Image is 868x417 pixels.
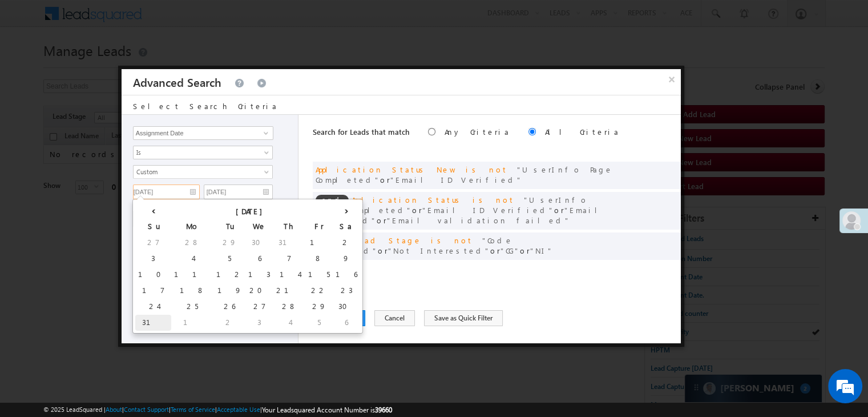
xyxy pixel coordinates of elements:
th: › [333,202,360,219]
span: Search for Leads that match [313,127,410,137]
span: or or or [316,235,553,255]
div: Minimize live chat window [187,6,215,33]
span: Email ID Verified [390,175,522,185]
td: 30 [245,235,273,251]
td: 16 [333,267,360,283]
span: and [316,195,349,206]
td: 18 [171,283,213,299]
input: Type to Search [133,126,273,140]
span: is not [431,235,473,245]
td: 10 [135,267,171,283]
span: Application Status [352,195,463,205]
a: Is [133,146,273,159]
span: © 2025 LeadSquared | | | | | [43,404,392,415]
td: 19 [213,283,245,299]
span: 39660 [375,406,392,414]
th: ‹ [135,202,171,219]
span: Email validation failed [387,215,570,225]
td: 2 [333,235,360,251]
div: Chat with us now [59,60,192,75]
button: Save as Quick Filter [424,310,503,326]
td: 1 [171,315,213,331]
label: All Criteria [545,127,620,137]
span: Lead Stage [352,235,422,245]
td: 29 [213,235,245,251]
span: Not Interested [388,246,490,255]
td: 30 [333,299,360,315]
td: 9 [333,251,360,267]
td: 3 [245,315,273,331]
span: Application Status New [316,165,457,174]
button: Cancel [374,310,415,326]
td: 8 [305,251,333,267]
td: 29 [305,299,333,315]
th: Sa [333,219,360,235]
td: 3 [135,251,171,267]
th: [DATE] [171,202,333,219]
td: 31 [135,315,171,331]
td: 6 [333,315,360,331]
td: 5 [305,315,333,331]
td: 31 [273,235,305,251]
td: 24 [135,299,171,315]
th: Su [135,219,171,235]
span: CG [500,246,520,255]
button: × [663,69,681,89]
a: Acceptable Use [217,406,260,413]
td: 20 [245,283,273,299]
td: 27 [245,299,273,315]
span: Email ID Verified [422,205,554,215]
th: We [245,219,273,235]
td: 28 [273,299,305,315]
td: 15 [305,267,333,283]
span: or or or [316,195,606,225]
td: 28 [171,235,213,251]
th: Mo [171,219,213,235]
a: Custom [133,165,273,179]
span: Your Leadsquared Account Number is [262,406,392,414]
span: is not [473,195,515,205]
img: d_60004797649_company_0_60004797649 [19,60,48,75]
th: Tu [213,219,245,235]
a: Show All Items [257,127,272,139]
span: Select Search Criteria [133,101,278,111]
td: 27 [135,235,171,251]
td: 21 [273,283,305,299]
a: About [106,406,122,413]
span: NI [530,246,553,255]
a: Terms of Service [171,406,215,413]
td: 23 [333,283,360,299]
span: Is [134,147,257,158]
textarea: Type your message and hit 'Enter' [15,106,208,318]
th: Th [273,219,305,235]
td: 17 [135,283,171,299]
td: 11 [171,267,213,283]
td: 25 [171,299,213,315]
td: 4 [171,251,213,267]
td: 4 [273,315,305,331]
td: 6 [245,251,273,267]
td: 2 [213,315,245,331]
td: 13 [245,267,273,283]
td: 1 [305,235,333,251]
th: Fr [305,219,333,235]
em: Start Chat [155,328,207,343]
span: UserInfo Page Completed [316,165,613,185]
td: 14 [273,267,305,283]
td: 22 [305,283,333,299]
h3: Advanced Search [133,69,221,95]
td: 5 [213,251,245,267]
td: 12 [213,267,245,283]
label: Any Criteria [445,127,510,137]
span: is not [466,165,508,174]
td: 26 [213,299,245,315]
span: or [316,165,613,185]
span: Custom [134,167,257,177]
a: Contact Support [124,406,169,413]
td: 7 [273,251,305,267]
